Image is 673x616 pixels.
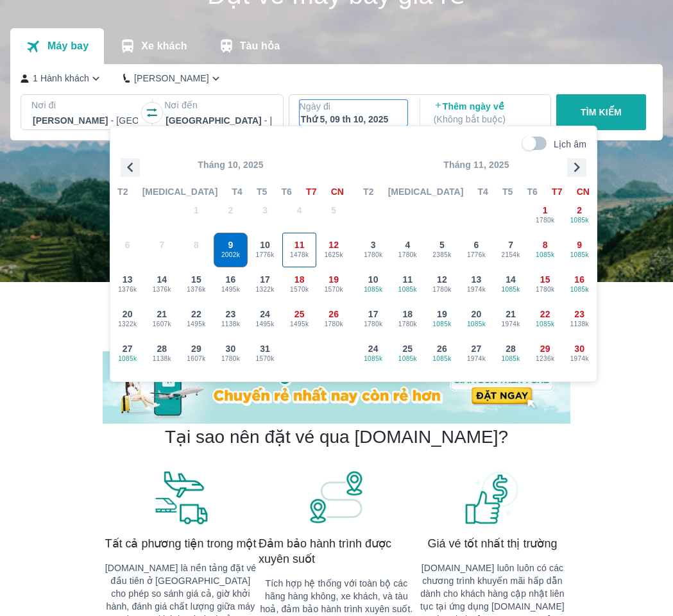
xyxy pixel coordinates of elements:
[214,337,248,371] button: 301780k
[425,285,459,295] span: 1780k
[110,158,351,171] p: Tháng 10, 2025
[459,267,494,302] button: 131974k
[363,185,373,198] span: T2
[157,273,167,286] span: 14
[577,238,582,251] span: 9
[391,233,425,267] button: 41780k
[368,273,379,286] span: 10
[110,337,145,371] button: 271085k
[328,308,339,320] span: 26
[317,250,350,260] span: 1625k
[248,285,282,295] span: 1322k
[356,233,391,267] button: 31780k
[282,302,317,337] button: 251495k
[552,185,562,198] span: T7
[157,342,167,355] span: 28
[528,233,563,267] button: 81085k
[472,273,482,286] span: 13
[214,319,248,329] span: 1138k
[145,267,180,302] button: 141376k
[562,198,597,233] button: 21085k
[427,536,557,551] span: Giá vé tốt nhất thị trường
[425,319,459,329] span: 1085k
[214,250,248,260] span: 2002k
[460,319,493,329] span: 1085k
[529,250,562,260] span: 1085k
[478,185,488,198] span: T4
[463,469,521,526] img: banner
[146,285,179,295] span: 1376k
[425,302,459,337] button: 191085k
[294,308,305,320] span: 25
[562,337,597,371] button: 301974k
[146,354,179,364] span: 1138k
[391,267,425,302] button: 111085k
[179,267,214,302] button: 151376k
[248,267,282,302] button: 171322k
[543,204,548,217] span: 1
[434,113,539,126] p: ( Không bắt buộc )
[123,72,223,85] button: [PERSON_NAME]
[356,267,391,302] button: 101085k
[214,267,248,302] button: 161495k
[260,238,270,251] span: 10
[529,215,562,226] span: 1780k
[31,99,139,112] p: Nơi đi
[437,342,447,355] span: 26
[179,337,214,371] button: 291607k
[248,250,282,260] span: 1776k
[282,185,292,198] span: T6
[581,106,622,119] p: TÌM KIẾM
[282,267,317,302] button: 181570k
[356,302,391,337] button: 171780k
[562,302,597,337] button: 231138k
[214,354,248,364] span: 1780k
[260,342,270,355] span: 31
[146,319,179,329] span: 1607k
[294,238,305,251] span: 11
[434,100,539,126] p: Thêm ngày về
[459,337,494,371] button: 271974k
[145,337,180,371] button: 281138k
[226,308,236,320] span: 23
[157,308,167,320] span: 21
[134,72,209,85] p: [PERSON_NAME]
[141,40,187,53] p: Xe khách
[391,285,425,295] span: 1085k
[459,302,494,337] button: 201085k
[33,72,89,85] p: 1 Hành khách
[563,354,596,364] span: 1974k
[226,273,236,286] span: 16
[574,342,584,355] span: 30
[103,303,570,326] h2: Chương trình giảm giá
[529,354,562,364] span: 1236k
[294,273,305,286] span: 18
[402,308,413,320] span: 18
[425,233,459,267] button: 52385k
[357,354,390,364] span: 1085k
[316,267,351,302] button: 191570k
[388,185,464,198] span: [MEDICAL_DATA]
[493,267,528,302] button: 141085k
[180,319,213,329] span: 1495k
[494,354,527,364] span: 1085k
[528,198,563,233] button: 11780k
[391,319,425,329] span: 1780k
[540,308,550,320] span: 22
[574,308,584,320] span: 23
[226,342,236,355] span: 30
[111,319,144,329] span: 1322k
[331,185,344,198] span: CN
[110,267,145,302] button: 131376k
[214,233,248,267] button: 92002k
[493,302,528,337] button: 211974k
[328,238,339,251] span: 12
[460,285,493,295] span: 1974k
[460,250,493,260] span: 1776k
[248,337,282,371] button: 311570k
[391,337,425,371] button: 251085k
[47,40,89,53] p: Máy bay
[306,185,316,198] span: T7
[472,342,482,355] span: 27
[117,185,128,198] span: T2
